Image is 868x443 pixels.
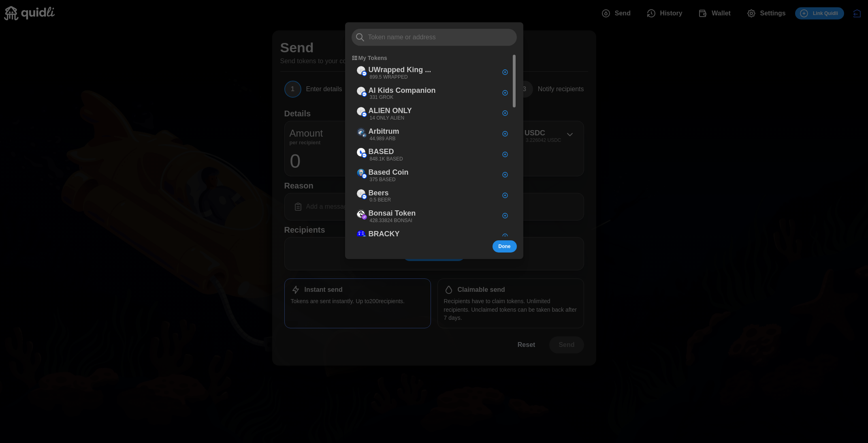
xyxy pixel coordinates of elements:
img: Beers (on Base) [357,189,365,198]
p: 899.5 WRAPPED [370,74,408,81]
p: BASED [369,146,394,158]
p: 375 BASED [370,176,396,183]
p: 0.5 BEER [370,197,391,203]
p: 331 GROK [370,94,394,101]
img: BASED (on Base) [357,148,365,156]
p: UWrapped King ... [369,64,431,76]
img: UWrapped King (on Base) [357,66,365,75]
p: 428.33824 BONSAI [370,217,412,224]
img: AI Kids Companion (on Base) [357,87,365,95]
p: AI Kids Companion [369,85,436,96]
p: 44.989 ARB [370,135,396,142]
p: My Tokens [358,54,387,62]
p: 14 ONLY ALIEN [370,115,405,122]
p: Bonsai Token [369,208,416,219]
p: Based Coin [369,167,409,178]
p: Arbitrum [369,126,399,137]
button: Done [493,240,517,253]
input: Token name or address [352,29,517,46]
img: BRACKY (on Base) [357,230,365,239]
p: 848.1K BASED [370,156,403,163]
p: BRACKY [369,228,400,240]
img: Bonsai Token (on Polygon) [357,210,365,218]
img: ALIEN ONLY (on Base) [357,107,365,116]
span: Done [499,241,511,252]
img: Based Coin (on Base) [357,169,365,177]
p: Beers [369,187,389,199]
img: Arbitrum (on Arbitrum) [357,128,365,136]
p: ALIEN ONLY [369,105,412,117]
